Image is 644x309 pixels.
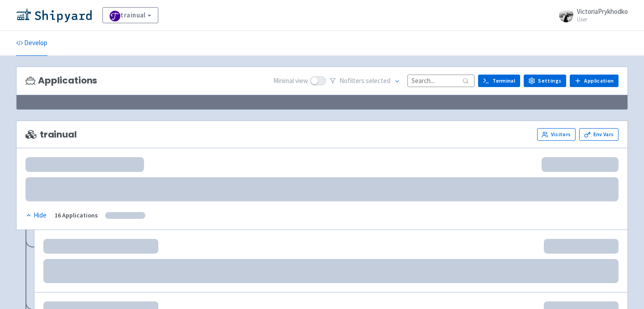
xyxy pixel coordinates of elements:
[25,129,77,140] span: trainual
[577,17,628,22] small: User
[55,210,98,221] div: 16 Applications
[25,75,97,86] h3: Applications
[570,75,619,87] a: Application
[366,76,390,85] span: selected
[554,8,628,22] a: VictoriaPrykhodko User
[25,210,47,221] button: Hide
[25,210,47,221] div: Hide
[537,128,576,141] a: Visitors
[102,7,158,23] a: trainual
[577,7,628,16] span: VictoriaPrykhodko
[524,75,566,87] a: Settings
[16,31,47,56] a: Develop
[339,76,390,86] span: No filter s
[273,76,308,86] span: Minimal view
[478,75,520,87] a: Terminal
[407,75,475,87] input: Search...
[16,8,92,22] img: Shipyard logo
[579,128,619,141] a: Env Vars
